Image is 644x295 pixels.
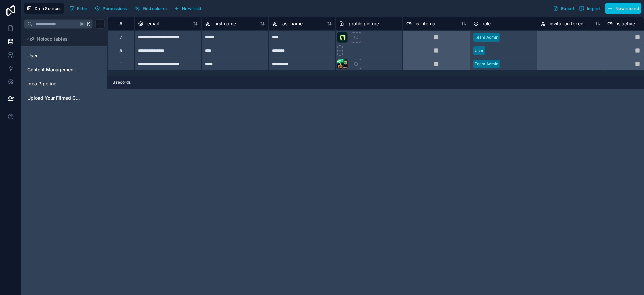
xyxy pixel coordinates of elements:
[113,21,129,26] div: #
[27,66,82,73] a: Content Management Process
[615,6,639,11] span: New record
[77,6,88,11] span: Filter
[602,3,641,14] a: New record
[103,6,127,11] span: Permissions
[348,20,379,27] span: profile picture
[551,3,577,14] button: Export
[182,6,201,11] span: New field
[561,6,574,11] span: Export
[27,52,38,59] span: User
[113,80,131,85] span: 3 records
[24,3,64,14] button: Data Sources
[475,34,498,40] div: Team Admin
[37,36,68,42] span: Noloco tables
[27,80,82,87] a: Idea Pipeline
[617,20,635,27] span: is active
[35,6,62,11] span: Data Sources
[483,20,491,27] span: role
[24,34,101,44] button: Noloco tables
[587,6,600,11] span: Import
[605,3,641,14] button: New record
[132,3,169,13] button: Find column
[416,20,436,27] span: is internal
[24,50,105,61] div: User
[24,93,105,103] div: Upload Your Filmed Content For Editing
[172,3,204,13] button: New field
[475,48,484,54] div: User
[92,3,132,13] a: Permissions
[24,64,105,75] div: Content Management Process
[67,3,90,13] button: Filter
[92,3,129,13] button: Permissions
[27,95,82,101] a: Upload Your Filmed Content For Editing
[120,48,122,53] div: 5
[120,61,122,67] div: 1
[214,20,236,27] span: first name
[120,35,122,40] div: 7
[577,3,602,14] button: Import
[143,6,167,11] span: Find column
[24,78,105,89] div: Idea Pipeline
[86,22,91,26] span: K
[147,20,159,27] span: email
[27,52,82,59] a: User
[27,80,56,87] span: Idea Pipeline
[281,20,303,27] span: last name
[550,20,583,27] span: invitation token
[475,61,498,67] div: Team Admin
